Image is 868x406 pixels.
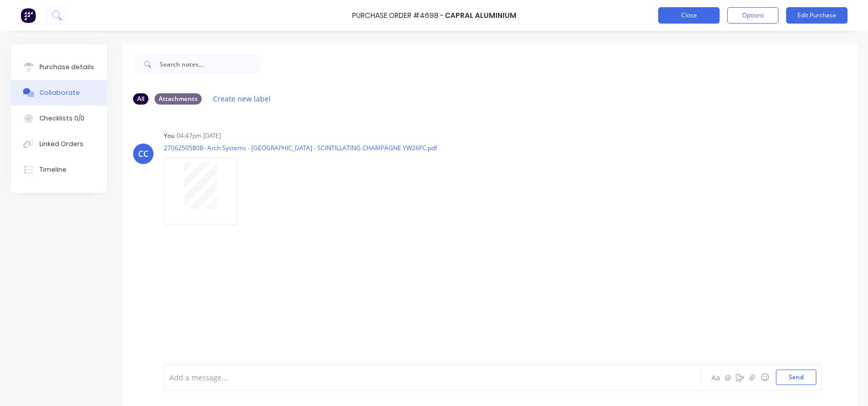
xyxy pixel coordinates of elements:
div: Purchase Order #4698 - [352,10,444,21]
button: Timeline [11,157,107,182]
button: Aa [709,371,722,383]
button: ☺ [758,371,771,383]
div: Linked Orders [39,139,83,149]
div: You [164,131,175,140]
p: 2706250580B- Arch Systems - [GEOGRAPHIC_DATA] - SCINTILLATING CHAMPAGNE YW26FC.pdf [164,144,437,152]
button: Send [776,370,816,385]
div: Timeline [39,165,67,174]
button: Edit Purchase [786,7,848,24]
button: Create new label [208,92,276,106]
div: Attachments [155,93,202,105]
button: Purchase details [11,54,107,80]
div: CC [138,148,148,160]
div: Capral Aluminium [445,10,516,21]
div: Purchase details [39,63,94,72]
img: Factory [20,8,36,23]
button: @ [722,371,734,383]
button: Linked Orders [11,131,107,157]
div: Collaborate [39,88,80,97]
button: Collaborate [11,80,107,106]
input: Search notes... [160,54,261,74]
button: Checklists 0/0 [11,106,107,131]
div: Checklists 0/0 [39,114,84,123]
button: Options [727,7,778,24]
div: All [133,93,148,105]
div: 04:47pm [DATE] [177,131,221,140]
button: Close [658,7,720,24]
